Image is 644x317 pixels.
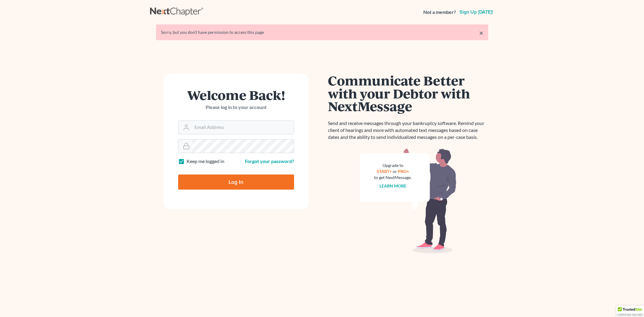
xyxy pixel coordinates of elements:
[398,169,409,174] a: PRO+
[616,306,644,317] div: TrustedSite Certified
[377,169,392,174] a: START+
[178,175,294,190] input: Log In
[178,88,294,101] h1: Welcome Back!
[393,169,397,174] span: or
[380,183,406,188] a: Learn more
[458,10,494,14] a: Sign up [DATE]!
[178,104,294,111] p: Please log in to your account
[479,29,483,37] a: ×
[328,120,488,141] p: Send and receive messages through your bankruptcy software. Remind your client of hearings and mo...
[423,9,456,16] strong: Not a member?
[328,74,488,113] h1: Communicate Better with your Debtor with NextMessage
[360,148,457,254] img: nextmessage_bg-59042aed3d76b12b5cd301f8e5b87938c9018125f34e5fa2b7a6b67550977c72.svg
[245,158,294,164] a: Forgot your password?
[187,158,224,165] label: Keep me logged in
[161,29,483,35] div: Sorry, but you don't have permission to access this page
[374,175,412,181] div: to get NextMessage.
[192,121,294,134] input: Email Address
[374,162,412,168] div: Upgrade to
